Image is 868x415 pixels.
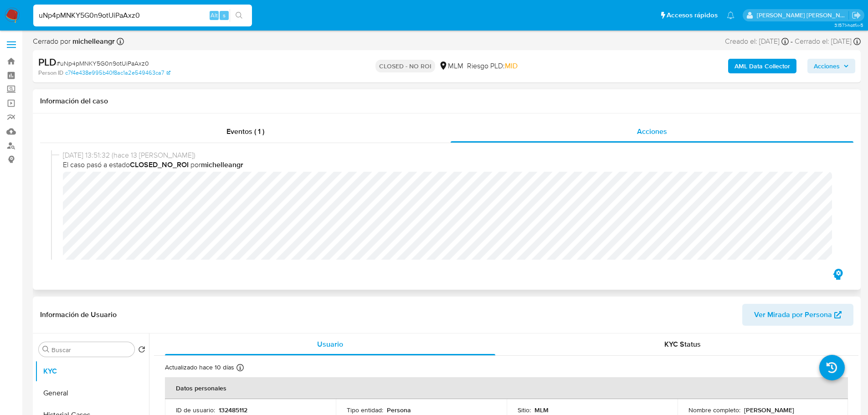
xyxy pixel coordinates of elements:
b: michelleangr [201,159,243,170]
span: Accesos rápidos [667,10,718,20]
button: Acciones [807,59,855,73]
div: Cerrado el: [DATE] [795,36,861,46]
span: Cerrado por [33,36,115,46]
p: [PERSON_NAME] [744,406,794,414]
span: KYC Status [664,339,701,349]
span: Ver Mirada por Persona [754,304,832,326]
h1: Información del caso [40,97,853,106]
span: El caso pasó a estado por [63,160,839,170]
a: c7f4e438e995b40f8ac1a2e549463ca7 [65,69,170,77]
button: AML Data Collector [728,59,796,73]
p: Tipo entidad : [347,406,383,414]
button: Volver al orden por defecto [138,346,145,356]
p: Actualizado hace 10 días [165,363,234,372]
b: michelleangr [71,36,115,46]
button: search-icon [230,9,248,22]
p: ID de usuario : [176,406,215,414]
span: [DATE] 13:51:32 (hace 13 [PERSON_NAME]) [63,150,839,160]
button: Ver Mirada por Persona [742,304,853,326]
a: Salir [852,10,861,20]
b: Person ID [38,69,63,77]
button: KYC [35,360,149,382]
input: Buscar usuario o caso... [33,10,252,21]
span: # uNp4pMNKY5G0n9otUiPaAxz0 [56,59,149,68]
button: General [35,382,149,404]
span: s [223,11,226,20]
a: Notificaciones [727,11,734,19]
h1: Información de Usuario [40,310,117,319]
b: AML Data Collector [734,59,790,73]
b: CLOSED_NO_ROI [130,159,189,170]
span: MID [505,61,518,71]
div: Creado el: [DATE] [725,36,789,46]
p: Persona [387,406,411,414]
span: Alt [211,11,218,20]
button: Buscar [42,346,50,353]
p: MLM [534,406,549,414]
p: CLOSED - NO ROI [375,60,435,72]
b: PLD [38,55,56,69]
input: Buscar [51,346,131,354]
span: Usuario [317,339,343,349]
th: Datos personales [165,377,848,399]
span: - [791,36,793,46]
span: Eventos ( 1 ) [226,126,264,137]
p: Nombre completo : [688,406,740,414]
span: Acciones [814,59,840,73]
span: Riesgo PLD: [467,61,518,71]
p: 132485112 [219,406,247,414]
div: MLM [439,61,463,71]
span: Acciones [637,126,667,137]
p: Sitio : [518,406,531,414]
p: michelleangelica.rodriguez@mercadolibre.com.mx [757,11,849,20]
